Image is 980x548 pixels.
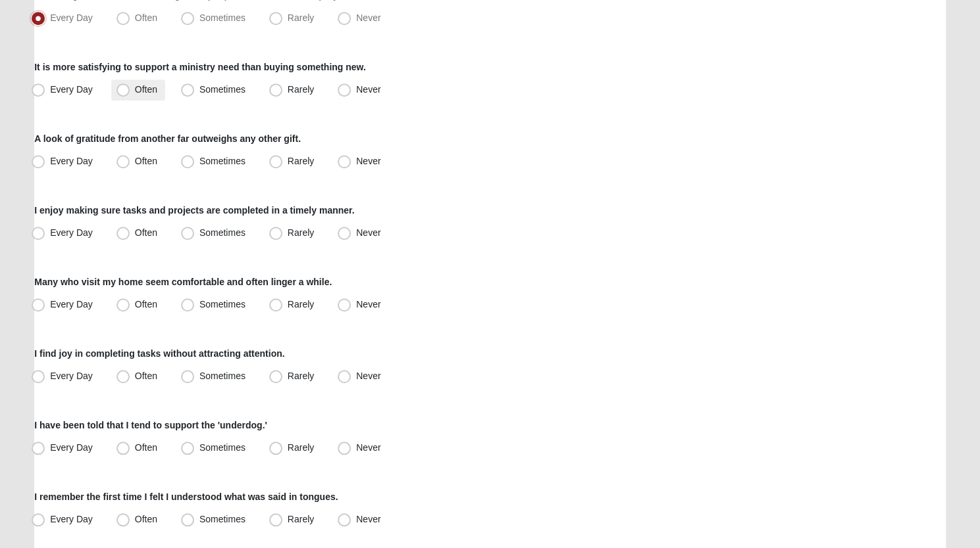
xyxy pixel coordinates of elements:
span: Every Day [50,84,93,95]
span: Never [356,12,380,23]
span: Sometimes [199,84,245,95]
span: Often [135,514,157,524]
label: A look of gratitude from another far outweighs any other gift. [34,132,301,145]
span: Never [356,227,380,238]
label: I have been told that I tend to support the 'underdog.' [34,419,267,432]
span: Every Day [50,12,93,23]
span: Rarely [288,514,314,524]
span: Sometimes [199,299,245,309]
span: Often [135,371,157,381]
span: Never [356,371,380,381]
span: Never [356,514,380,524]
label: I find joy in completing tasks without attracting attention. [34,347,284,360]
span: Rarely [288,12,314,23]
span: Often [135,227,157,238]
span: Often [135,299,157,309]
span: Sometimes [199,514,245,524]
span: Rarely [288,371,314,381]
span: Sometimes [199,156,245,166]
span: Every Day [50,514,93,524]
span: Sometimes [199,12,245,23]
span: Often [135,84,157,95]
span: Rarely [288,227,314,238]
span: Never [356,84,380,95]
span: Never [356,299,380,309]
span: Sometimes [199,442,245,453]
span: Rarely [288,156,314,166]
span: Every Day [50,371,93,381]
span: Often [135,156,157,166]
span: Sometimes [199,227,245,238]
span: Never [356,442,380,453]
label: I remember the first time I felt I understood what was said in tongues. [34,490,338,503]
span: Rarely [288,442,314,453]
label: I enjoy making sure tasks and projects are completed in a timely manner. [34,204,354,217]
span: Sometimes [199,371,245,381]
span: Rarely [288,299,314,309]
label: It is more satisfying to support a ministry need than buying something new. [34,60,366,74]
span: Every Day [50,299,93,309]
label: Many who visit my home seem comfortable and often linger a while. [34,275,332,288]
span: Rarely [288,84,314,95]
span: Every Day [50,442,93,453]
span: Often [135,12,157,23]
span: Often [135,442,157,453]
span: Never [356,156,380,166]
span: Every Day [50,227,93,238]
span: Every Day [50,156,93,166]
